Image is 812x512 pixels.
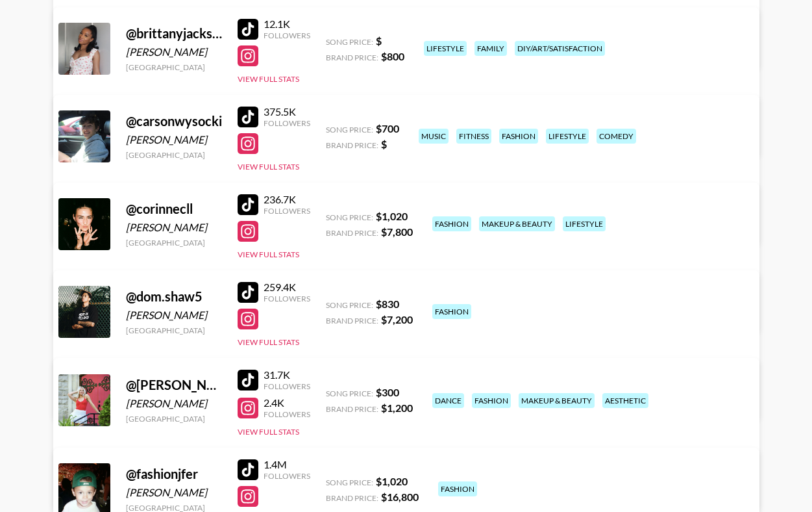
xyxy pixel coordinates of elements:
div: Followers [264,118,310,128]
span: Brand Price: [326,493,378,503]
div: fashion [432,304,471,319]
div: [GEOGRAPHIC_DATA] [126,150,222,160]
span: Brand Price: [326,316,378,326]
div: makeup & beauty [519,393,595,408]
div: [GEOGRAPHIC_DATA] [126,414,222,424]
span: Song Price: [326,37,373,47]
div: fashion [472,393,511,408]
div: fitness [456,129,491,144]
div: [PERSON_NAME] [126,45,222,58]
span: Brand Price: [326,228,378,238]
button: View Full Stats [238,162,299,172]
span: Brand Price: [326,404,378,414]
div: fashion [499,129,538,144]
div: 2.4K [264,396,310,409]
span: Song Price: [326,389,373,398]
div: Followers [264,381,310,391]
div: lifestyle [424,41,467,56]
div: lifestyle [546,129,589,144]
div: [GEOGRAPHIC_DATA] [126,326,222,335]
div: Followers [264,206,310,216]
span: Song Price: [326,478,373,487]
div: Followers [264,471,310,481]
div: Followers [264,294,310,303]
div: [PERSON_NAME] [126,221,222,234]
div: [PERSON_NAME] [126,309,222,322]
button: View Full Stats [238,427,299,437]
div: Followers [264,409,310,419]
div: family [474,41,507,56]
div: music [419,129,449,144]
div: 236.7K [264,193,310,206]
button: View Full Stats [238,74,299,84]
div: lifestyle [563,216,606,231]
div: fashion [432,216,471,231]
div: 259.4K [264,281,310,294]
strong: $ 7,800 [381,225,413,238]
div: 375.5K [264,105,310,118]
div: comedy [597,129,636,144]
div: 12.1K [264,18,310,31]
div: @ [PERSON_NAME].[PERSON_NAME] [126,377,222,393]
strong: $ 1,020 [376,210,408,222]
div: @ brittanyjackson_tv [126,25,222,42]
strong: $ 1,200 [381,402,413,414]
strong: $ 1,020 [376,475,408,487]
div: fashion [438,481,477,496]
div: aesthetic [602,393,648,408]
div: [GEOGRAPHIC_DATA] [126,62,222,72]
div: 1.4M [264,458,310,471]
div: @ corinnecll [126,201,222,217]
strong: $ 300 [376,386,399,398]
span: Brand Price: [326,53,378,62]
span: Song Price: [326,212,373,222]
div: @ fashionjfer [126,466,222,482]
strong: $ [376,34,382,47]
div: [PERSON_NAME] [126,486,222,499]
span: Song Price: [326,300,373,310]
div: [GEOGRAPHIC_DATA] [126,238,222,248]
span: Brand Price: [326,140,378,150]
strong: $ 7,200 [381,313,413,326]
div: @ carsonwysocki [126,113,222,129]
div: @ dom.shaw5 [126,288,222,305]
button: View Full Stats [238,250,299,259]
strong: $ 830 [376,298,399,310]
span: Song Price: [326,125,373,134]
strong: $ 16,800 [381,491,419,503]
strong: $ 700 [376,122,399,134]
div: makeup & beauty [479,216,555,231]
div: diy/art/satisfaction [515,41,605,56]
div: [PERSON_NAME] [126,133,222,146]
strong: $ 800 [381,50,404,62]
div: dance [432,393,464,408]
div: 31.7K [264,368,310,381]
button: View Full Stats [238,337,299,347]
div: [PERSON_NAME] [126,397,222,410]
strong: $ [381,138,387,150]
div: Followers [264,31,310,40]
